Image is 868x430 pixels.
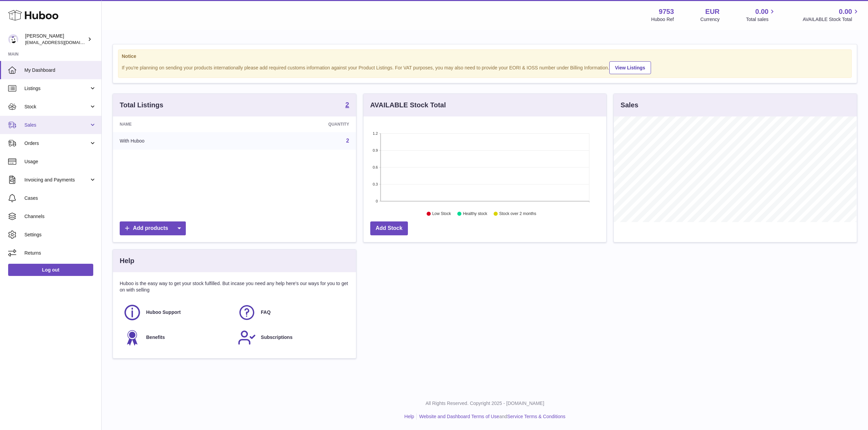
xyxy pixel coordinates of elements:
text: 0.9 [373,148,378,152]
span: Returns [24,250,96,256]
a: Subscriptions [238,328,346,347]
h3: Total Listings [120,101,163,110]
text: 0.3 [373,182,378,186]
a: 0.00 AVAILABLE Stock Total [803,7,860,23]
span: Invoicing and Payments [24,177,89,183]
span: Listings [24,85,89,92]
a: FAQ [238,303,346,322]
div: [PERSON_NAME] [25,33,86,46]
text: 1.2 [373,131,378,135]
span: Settings [24,232,96,238]
a: Website and Dashboard Terms of Use [419,414,499,419]
text: 0.6 [373,165,378,169]
span: Channels [24,213,96,220]
a: 0.00 Total sales [746,7,776,23]
img: info@welovenoni.com [8,34,18,44]
span: Total sales [746,16,776,23]
p: Huboo is the easy way to get your stock fulfilled. But incase you need any help here's our ways f... [120,280,349,293]
th: Quantity [241,116,356,132]
a: Add products [120,221,186,235]
a: View Listings [609,61,651,74]
a: Log out [8,264,93,276]
span: My Dashboard [24,67,96,73]
a: Benefits [123,328,231,347]
td: With Huboo [113,132,241,150]
span: 0.00 [839,7,852,16]
span: Subscriptions [261,334,292,341]
div: Currency [701,16,720,23]
a: Help [405,414,414,419]
span: 0.00 [755,7,769,16]
a: 2 [346,138,349,144]
text: Stock over 2 months [499,212,536,216]
span: Sales [24,122,89,128]
span: Huboo Support [146,309,181,316]
th: Name [113,116,241,132]
strong: 2 [346,101,349,108]
strong: EUR [705,7,719,16]
div: Huboo Ref [651,16,674,23]
text: Healthy stock [463,212,488,216]
span: Orders [24,140,89,147]
a: Add Stock [370,221,408,235]
text: 0 [376,199,378,203]
li: and [417,413,565,420]
h3: Help [120,256,134,265]
text: Low Stock [432,212,451,216]
span: Stock [24,104,89,110]
h3: Sales [620,101,638,110]
span: Benefits [146,334,165,341]
h3: AVAILABLE Stock Total [370,101,446,110]
span: [EMAIL_ADDRESS][DOMAIN_NAME] [25,40,100,45]
strong: Notice [122,53,848,60]
span: FAQ [261,309,271,316]
p: All Rights Reserved. Copyright 2025 - [DOMAIN_NAME] [107,400,863,407]
div: If you're planning on sending your products internationally please add required customs informati... [122,60,848,74]
strong: 9753 [659,7,674,16]
span: AVAILABLE Stock Total [803,16,860,23]
a: 2 [346,101,349,109]
a: Huboo Support [123,303,231,322]
span: Usage [24,158,96,165]
a: Service Terms & Conditions [507,414,566,419]
span: Cases [24,195,96,201]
